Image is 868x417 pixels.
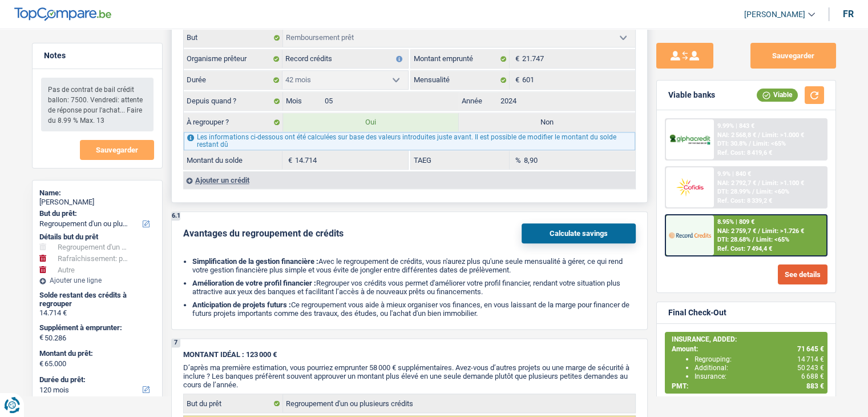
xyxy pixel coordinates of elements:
li: Ce regroupement vous aide à mieux organiser vos finances, en vous laissant de la marge pour finan... [192,300,636,318]
label: Supplément à emprunter: [39,323,153,332]
div: Viable banks [668,90,715,100]
div: Ref. Cost: 8 419,6 € [717,149,772,157]
div: Viable [757,89,798,101]
span: [PERSON_NAME] [744,10,805,19]
img: AlphaCredit [669,133,711,146]
span: € [510,50,522,68]
label: Durée du prêt: [39,375,153,384]
span: Limit: <65% [753,140,786,147]
img: TopCompare Logo [14,7,111,21]
span: / [758,179,760,187]
div: Les informations ci-dessous ont été calculées sur base des valeurs introduites juste avant. Il es... [184,132,635,150]
div: 9.99% | 843 € [717,122,754,130]
div: Additional: [695,364,824,372]
span: Limit: >1.100 € [762,179,804,187]
span: Sauvegarder [96,146,138,154]
label: Non [459,113,635,131]
span: 50 243 € [797,364,824,372]
div: Détails but du prêt [39,232,155,242]
span: D’après ma première estimation, vous pourriez emprunter 58 000 € supplémentaires. Avez-vous d’aut... [183,363,629,389]
span: Limit: >1.000 € [762,131,804,139]
span: 71 645 € [797,345,824,353]
div: 14.714 € [39,308,155,318]
div: fr [843,9,854,19]
span: NAI: 2 759,7 € [717,227,756,235]
span: MONTANT IDÉAL : 123 000 € [183,350,277,359]
button: Sauvegarder [80,140,154,160]
div: 9.9% | 840 € [717,170,751,178]
img: Record Credits [669,224,711,246]
input: AAAA [498,92,635,110]
span: NAI: 2 568,8 € [717,131,756,139]
div: Ref. Cost: 8 339,2 € [717,197,772,205]
button: Calculate savings [522,223,636,243]
h5: Notes [44,51,151,61]
li: Regrouper vos crédits vous permet d'améliorer votre profil financier, rendant votre situation plu... [192,279,636,296]
span: DTI: 30.8% [717,140,747,147]
b: Simplification de la gestion financière : [192,257,318,266]
div: Amount: [672,345,824,353]
div: 6.1 [172,212,180,220]
span: 6 688 € [801,372,824,380]
li: Avec le regroupement de crédits, vous n'aurez plus qu'une seule mensualité à gérer, ce qui rend v... [192,257,636,274]
div: 7 [172,339,180,347]
label: Année [459,92,498,110]
span: € [39,333,43,342]
span: / [758,131,760,139]
label: TAEG [411,151,510,169]
div: Name: [39,189,155,198]
div: Ajouter une ligne [39,276,155,284]
button: Sauvegarder [750,43,836,69]
span: / [749,140,751,147]
div: Avantages du regroupement de crédits [183,228,344,239]
label: Mensualité [411,71,510,89]
span: 883 € [806,382,824,390]
span: Limit: <65% [756,236,789,243]
div: [PERSON_NAME] [39,198,155,207]
label: À regrouper ? [184,113,283,131]
div: Solde restant des crédits à regrouper [39,291,155,308]
label: Durée [184,71,282,89]
div: INSURANCE, ADDED: [672,335,824,343]
span: % [510,151,524,169]
div: Ref. Cost: 7 494,4 € [717,245,772,252]
span: € [39,359,43,368]
button: See details [778,264,827,284]
div: Final Check-Out [668,308,726,318]
a: [PERSON_NAME] [735,5,815,24]
input: MM [322,92,459,110]
div: PMT: [672,382,824,390]
b: Amélioration de votre profil financier : [192,279,316,287]
span: € [510,71,522,89]
span: € [282,151,295,169]
label: But du prêt [184,394,283,412]
label: Mois [283,92,322,110]
span: 14 714 € [797,355,824,363]
span: DTI: 28.99% [717,188,750,195]
img: Cofidis [669,177,711,198]
label: Montant emprunté [411,50,510,68]
label: Montant du prêt: [39,349,153,358]
span: Limit: >1.726 € [762,227,804,235]
div: 8.95% | 809 € [717,218,754,226]
div: Regrouping: [695,355,824,363]
span: Limit: <60% [756,188,789,195]
span: / [758,227,760,235]
label: But du prêt: [39,209,153,218]
div: Ajouter un crédit [183,171,635,189]
span: NAI: 2 792,7 € [717,179,756,187]
label: Oui [283,113,459,131]
div: Insurance: [695,372,824,380]
span: / [752,188,754,195]
label: Organisme prêteur [184,50,282,68]
label: But [184,29,283,47]
label: Montant du solde [184,151,282,169]
b: Anticipation de projets futurs : [192,300,291,309]
label: Depuis quand ? [184,92,283,110]
span: / [752,236,754,243]
span: DTI: 28.68% [717,236,750,243]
